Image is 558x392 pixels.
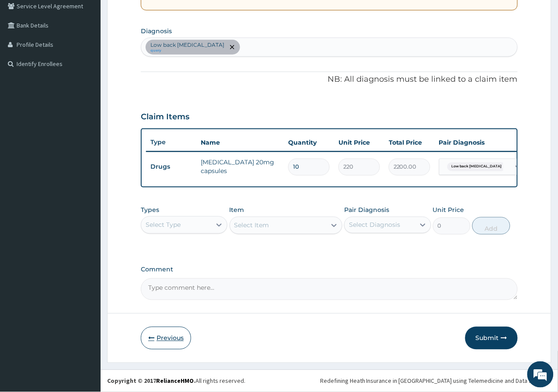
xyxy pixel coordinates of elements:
span: Low back [MEDICAL_DATA] [447,163,506,171]
td: Drugs [146,159,196,175]
button: Submit [465,327,518,350]
p: Low back [MEDICAL_DATA] [150,42,224,49]
label: Pair Diagnosis [344,206,389,215]
strong: Copyright © 2017 . [107,377,195,385]
th: Name [196,134,284,151]
div: Redefining Heath Insurance in [GEOGRAPHIC_DATA] using Telemedicine and Data Science! [320,377,551,385]
button: Add [472,217,510,235]
div: Chat with us now [45,49,147,60]
th: Quantity [284,134,334,151]
td: [MEDICAL_DATA] 20mg capsules [196,154,284,180]
div: Select Diagnosis [349,221,400,229]
div: Minimize live chat window [143,4,164,25]
textarea: Type your message and hit 'Enter' [4,239,167,269]
label: Unit Price [433,206,464,215]
button: Previous [141,327,191,350]
th: Type [146,134,196,150]
p: NB: All diagnosis must be linked to a claim item [141,74,518,85]
small: query [150,49,224,53]
label: Types [141,207,159,214]
div: Select Type [146,221,181,229]
th: Unit Price [334,134,384,151]
a: RelianceHMO [156,377,194,385]
span: We're online! [51,110,121,198]
label: Diagnosis [141,27,172,35]
th: Pair Diagnosis [435,134,531,151]
footer: All rights reserved. [101,370,558,392]
label: Item [230,206,244,215]
label: Comment [141,266,518,274]
span: remove selection option [228,43,236,51]
th: Total Price [384,134,435,151]
img: d_794563401_company_1708531726252_794563401 [16,44,35,66]
h3: Claim Items [141,112,189,122]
